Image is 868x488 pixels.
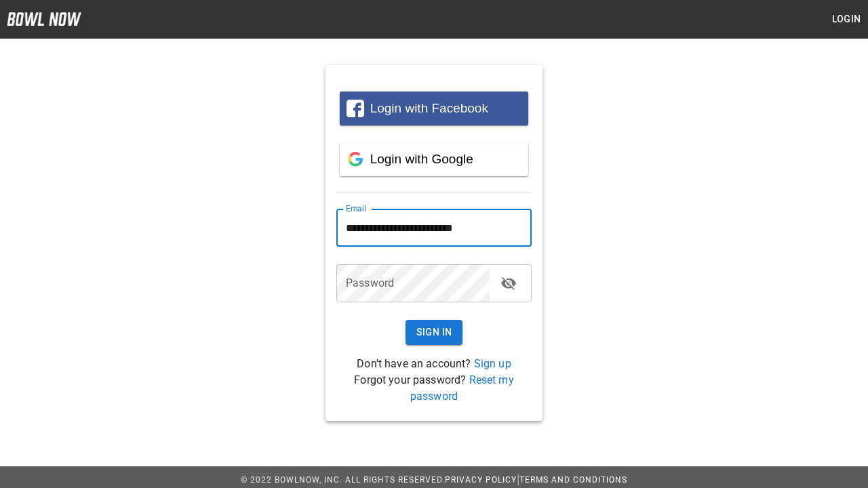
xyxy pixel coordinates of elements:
p: Forgot your password? [336,372,532,405]
button: toggle password visibility [495,270,522,297]
button: Login with Facebook [340,91,528,125]
img: logo [7,12,81,26]
a: Reset my password [410,373,514,403]
a: Sign up [474,357,511,370]
button: Login [825,7,868,32]
span: Login with Facebook [370,101,488,115]
a: Privacy Policy [445,475,517,485]
p: Don't have an account? [336,356,532,372]
button: Sign In [406,320,463,345]
span: Login with Google [370,152,473,166]
button: Login with Google [340,142,528,176]
span: © 2022 BowlNow, Inc. All Rights Reserved. [241,475,445,485]
a: Terms and Conditions [519,475,627,485]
